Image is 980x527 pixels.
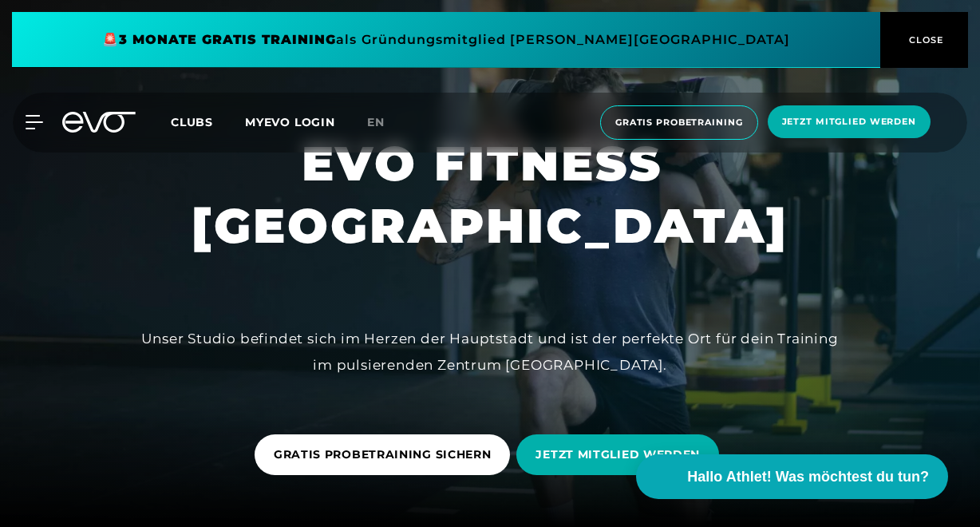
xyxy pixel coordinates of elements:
[595,105,763,140] a: Gratis Probetraining
[171,114,245,129] a: Clubs
[905,33,944,47] span: CLOSE
[880,12,968,68] button: CLOSE
[763,105,935,140] a: Jetzt Mitglied werden
[535,446,700,463] span: JETZT MITGLIED WERDEN
[636,454,948,499] button: Hallo Athlet! Was möchtest du tun?
[131,326,849,378] div: Unser Studio befindet sich im Herzen der Hauptstadt und ist der perfekte Ort für dein Training im...
[192,133,788,257] h1: EVO FITNESS [GEOGRAPHIC_DATA]
[367,113,404,132] a: en
[367,115,385,129] span: en
[245,115,335,129] a: MYEVO LOGIN
[171,115,213,129] span: Clubs
[782,115,916,129] span: Jetzt Mitglied werden
[516,422,725,487] a: JETZT MITGLIED WERDEN
[255,422,517,487] a: GRATIS PROBETRAINING SICHERN
[615,116,743,129] span: Gratis Probetraining
[274,446,492,463] span: GRATIS PROBETRAINING SICHERN
[687,466,929,488] span: Hallo Athlet! Was möchtest du tun?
